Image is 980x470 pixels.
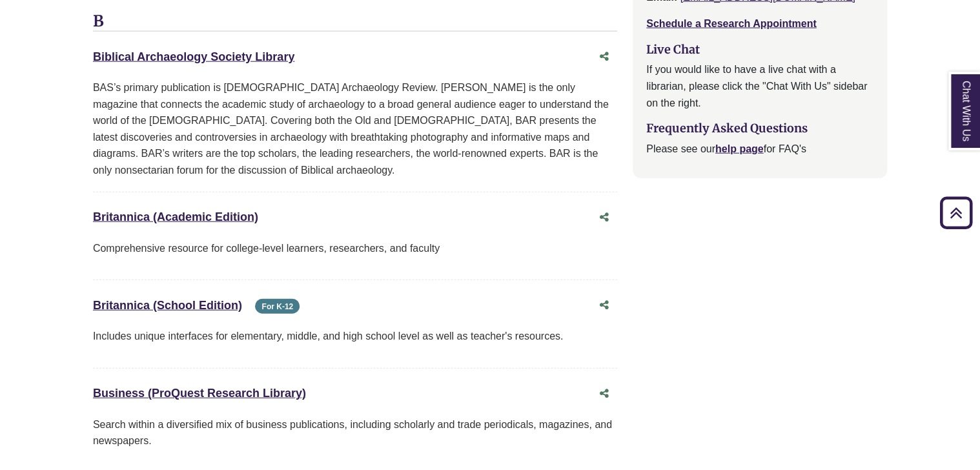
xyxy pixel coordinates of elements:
span: For K-12 [255,299,300,314]
h3: Live Chat [646,43,873,57]
a: Biblical Archaeology Society Library [93,50,294,63]
a: Britannica (Academic Edition) [93,210,258,223]
p: Includes unique interfaces for elementary, middle, and high school level as well as teacher's res... [93,328,617,345]
button: Share this database [591,382,617,406]
a: Business (ProQuest Research Library) [93,387,306,400]
div: BAS’s primary publication is [DEMOGRAPHIC_DATA] Archaeology Review. [PERSON_NAME] is the only mag... [93,79,617,179]
h3: B [93,12,617,32]
p: Comprehensive resource for college-level learners, researchers, and faculty [93,240,617,257]
a: Schedule a Research Appointment [646,18,816,29]
button: Share this database [591,205,617,230]
button: Share this database [591,45,617,69]
a: help page [715,143,764,154]
button: Share this database [591,293,617,318]
a: Britannica (School Edition) [93,299,242,312]
p: Please see our for FAQ's [646,141,873,158]
p: If you would like to have a live chat with a librarian, please click the "Chat With Us" sidebar o... [646,61,873,111]
a: Back to Top [935,204,977,221]
p: Search within a diversified mix of business publications, including scholarly and trade periodica... [93,416,617,449]
h3: Frequently Asked Questions [646,121,873,136]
